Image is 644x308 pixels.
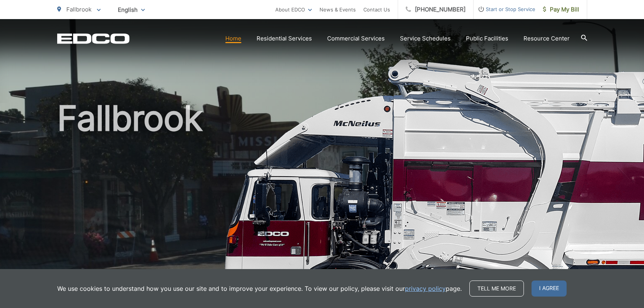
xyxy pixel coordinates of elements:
[327,34,385,43] a: Commercial Services
[466,34,508,43] a: Public Facilities
[543,5,579,14] span: Pay My Bill
[400,34,451,43] a: Service Schedules
[469,281,524,297] a: Tell me more
[320,5,356,14] a: News & Events
[112,3,151,16] span: English
[57,284,462,293] p: We use cookies to understand how you use our site and to improve your experience. To view our pol...
[275,5,312,14] a: About EDCO
[524,34,570,43] a: Resource Center
[225,34,241,43] a: Home
[363,5,390,14] a: Contact Us
[532,281,567,297] span: I agree
[405,284,446,293] a: privacy policy
[57,33,130,44] a: EDCD logo. Return to the homepage.
[257,34,312,43] a: Residential Services
[66,6,92,13] span: Fallbrook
